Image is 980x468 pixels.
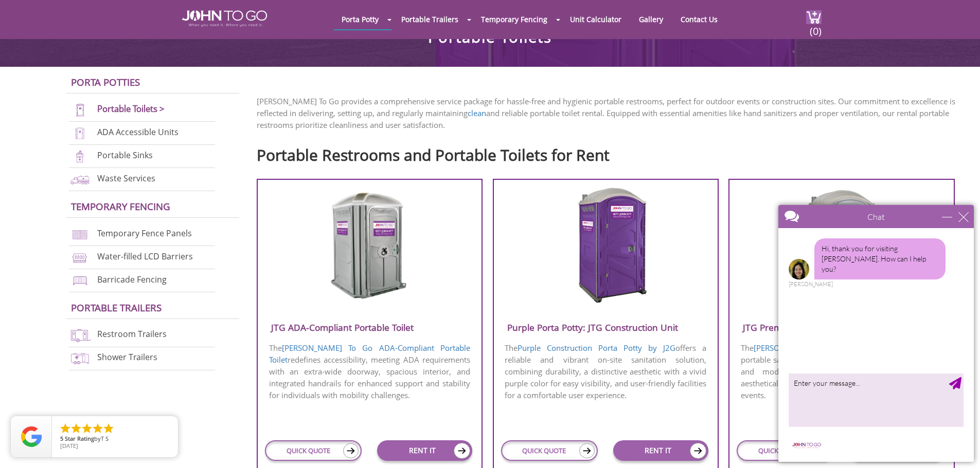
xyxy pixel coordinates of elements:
[257,141,965,163] h2: Portable Restrooms and Portable Toilets for Rent
[102,422,115,435] li: 
[59,422,72,435] li: 
[71,76,140,88] a: Porta Potties
[468,108,486,118] a: clean
[729,341,953,402] p: The elevates portable sanitation standards with its meticulous design and modern appearance, ensu...
[97,251,193,262] a: Water-filled LCD Barriers
[501,440,598,461] a: QUICK QUOTE
[454,443,470,459] img: icon
[97,352,157,363] a: Shower Trailers
[806,10,822,24] img: cart a
[494,341,718,402] p: The offers a reliable and vibrant on-site sanitation solution, combining durability, a distinctiv...
[257,96,965,131] p: [PERSON_NAME] To Go provides a comprehensive service package for hassle-free and hygienic portabl...
[69,103,91,117] img: portable-toilets-new.png
[65,435,94,442] span: Star Rating
[60,442,78,450] span: [DATE]
[69,328,91,342] img: restroom-trailers-new.png
[81,422,93,435] li: 
[631,9,671,29] a: Gallery
[71,200,170,213] a: Temporary Fencing
[258,319,482,336] h3: JTG ADA-Compliant Portable Toilet
[258,341,482,402] p: The redefines accessibility, meeting ADA requirements with an extra-wide doorway, spacious interi...
[69,251,91,265] img: water-filled%20barriers-new.png
[673,9,725,29] a: Contact Us
[101,435,109,442] span: T S
[69,228,91,241] img: chan-link-fencing-new.png
[473,9,555,29] a: Temporary Fencing
[557,186,655,305] img: Purple-Porta-Potty-J2G-Construction-Unit.png
[754,343,914,353] a: [PERSON_NAME] To Go Premium Event Unit
[334,9,386,29] a: Porta Potty
[690,443,706,459] img: icon
[809,16,822,38] span: (0)
[269,343,471,365] a: [PERSON_NAME] To Go ADA-Compliant Portable Toilet
[182,10,267,27] img: JOHN to go
[21,426,42,447] img: Review Rating
[613,440,708,461] a: RENT IT
[60,436,170,443] span: by
[792,186,890,305] img: JTG-Premium-Event-Unit.png
[518,343,675,353] a: Purple Construction Porta Potty by J2G
[394,9,466,29] a: Portable Trailers
[60,435,63,442] span: 5
[71,301,162,314] a: Portable trailers
[729,319,953,336] h3: JTG Premium Event Unit
[377,440,472,461] a: RENT IT
[97,173,155,184] a: Waste Services
[97,149,153,161] a: Portable Sinks
[320,186,419,305] img: JTG-ADA-Compliant-Portable-Toilet.png
[70,422,82,435] li: 
[265,440,362,461] a: QUICK QUOTE
[343,443,359,458] img: icon
[97,228,192,239] a: Temporary Fence Panels
[494,319,718,336] h3: Purple Porta Potty: JTG Construction Unit
[92,422,104,435] li: 
[69,274,91,288] img: barricade-fencing-icon-new.png
[579,443,595,458] img: icon
[69,351,91,365] img: shower-trailers-new.png
[97,274,167,285] a: Barricade Fencing
[97,126,179,138] a: ADA Accessible Units
[69,126,91,140] img: ADA-units-new.png
[737,440,833,461] a: QUICK QUOTE
[69,149,91,163] img: portable-sinks-new.png
[772,199,980,468] iframe: Live Chat Box
[69,173,91,186] img: waste-services-new.png
[97,103,165,115] a: Portable Toilets >
[97,329,167,340] a: Restroom Trailers
[562,9,629,29] a: Unit Calculator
